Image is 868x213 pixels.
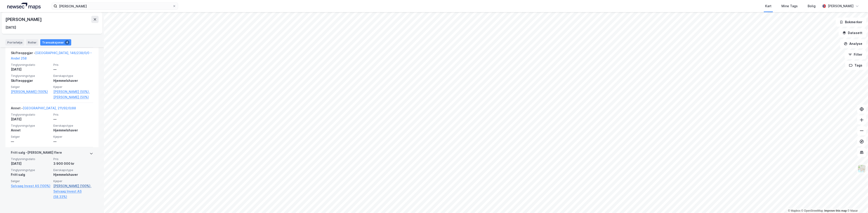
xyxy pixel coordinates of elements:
[53,85,93,89] span: Kjøper
[53,179,93,183] span: Kjøper
[11,105,76,113] div: Annet -
[857,164,866,173] img: Z
[53,189,93,199] a: Selvaag Invest AS (58.33%)
[11,113,51,117] span: Tinglysningsdato
[53,128,93,133] div: Hjemmelshaver
[53,67,93,72] div: —
[11,128,51,133] div: Annet
[11,50,93,63] div: Skifteoppgjør -
[824,209,847,212] a: Improve this map
[5,16,42,23] div: [PERSON_NAME]
[836,18,866,27] button: Bokmerker
[26,39,38,46] div: Roller
[23,106,76,110] a: [GEOGRAPHIC_DATA], 211/92/0/88
[53,157,93,161] span: Pris
[53,124,93,128] span: Eierskapstype
[53,172,93,177] div: Hjemmelshaver
[65,40,69,45] div: 4
[788,209,800,212] a: Mapbox
[7,3,41,9] img: logo.a4113a55bc3d86da70a041830d287a7e.svg
[839,28,866,37] button: Datasett
[53,135,93,139] span: Kjøper
[11,117,51,122] div: [DATE]
[53,74,93,78] span: Eierskapstype
[801,209,823,212] a: OpenStreetMap
[53,183,93,189] a: [PERSON_NAME] (100%),
[11,150,62,157] div: Fritt salg - [PERSON_NAME] flere
[53,161,93,166] div: 3 900 000 kr
[40,39,71,46] div: Transaksjoner
[57,3,172,9] input: Søk på adresse, matrikkel, gårdeiere, leietakere eller personer
[5,39,24,46] div: Portefølje
[11,183,51,189] a: Selvaag Invest AS (100%)
[845,61,866,70] button: Tags
[53,139,93,144] div: —
[53,113,93,117] span: Pris
[53,78,93,83] div: Hjemmelshaver
[53,89,93,94] a: [PERSON_NAME] (50%),
[11,179,51,183] span: Selger
[845,191,868,213] iframe: Chat Widget
[53,168,93,172] span: Eierskapstype
[844,50,866,59] button: Filter
[53,63,93,67] span: Pris
[11,124,51,128] span: Tinglysningstype
[11,63,51,67] span: Tinglysningsdato
[11,135,51,139] span: Selger
[11,78,51,83] div: Skifteoppgjør
[11,172,51,177] div: Fritt salg
[765,3,771,9] div: Kart
[11,67,51,72] div: [DATE]
[5,25,16,30] div: [DATE]
[53,94,93,100] a: [PERSON_NAME] (50%)
[11,139,51,144] div: —
[53,117,93,122] div: —
[781,3,798,9] div: Mine Tags
[11,85,51,89] span: Selger
[11,74,51,78] span: Tinglysningstype
[808,3,816,9] div: Bolig
[840,39,866,48] button: Analyse
[11,168,51,172] span: Tinglysningstype
[11,161,51,166] div: [DATE]
[828,3,854,9] div: [PERSON_NAME]
[11,51,92,60] a: [GEOGRAPHIC_DATA], 146/238/0/0 - Andel 258
[11,89,51,94] a: [PERSON_NAME] (100%)
[11,157,51,161] span: Tinglysningsdato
